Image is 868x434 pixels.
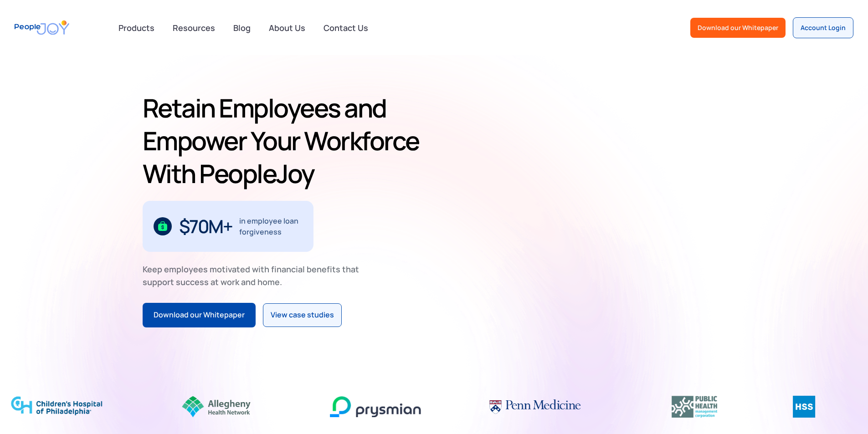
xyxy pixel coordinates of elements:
[113,19,160,37] div: Products
[154,309,245,321] div: Download our Whitepaper
[263,18,311,38] a: About Us
[801,23,846,32] div: Account Login
[690,18,786,38] a: Download our Whitepaper
[143,92,431,190] h1: Retain Employees and Empower Your Workforce With PeopleJoy
[143,263,367,288] div: Keep employees motivated with financial benefits that support success at work and home.
[167,18,221,38] a: Resources
[793,17,853,38] a: Account Login
[143,303,256,327] a: Download our Whitepaper
[698,23,778,32] div: Download our Whitepaper
[15,15,69,41] a: home
[263,303,342,327] a: View case studies
[239,215,303,237] div: in employee loan forgiveness
[271,309,334,321] div: View case studies
[143,201,313,252] div: 1 / 3
[179,219,232,234] div: $70M+
[228,18,256,38] a: Blog
[318,18,374,38] a: Contact Us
